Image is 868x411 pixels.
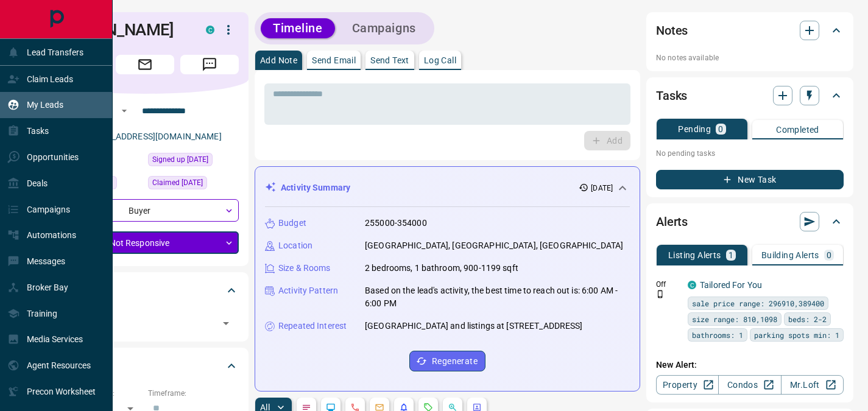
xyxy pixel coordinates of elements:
[409,351,485,371] button: Regenerate
[656,207,844,236] div: Alerts
[217,315,235,332] button: Open
[754,329,839,341] span: parking spots min: 1
[278,320,347,332] p: Repeated Interest
[692,329,743,341] span: bathrooms: 1
[51,20,188,40] h1: [PERSON_NAME]
[51,351,239,381] div: Criteria
[688,281,696,289] div: condos.ca
[152,177,203,189] span: Claimed [DATE]
[148,388,239,399] p: Timeframe:
[678,125,711,133] p: Pending
[148,153,239,170] div: Tue Jul 22 2025
[278,217,306,230] p: Budget
[656,52,844,63] p: No notes available
[656,16,844,45] div: Notes
[718,375,781,395] a: Condos
[700,280,762,290] a: Tailored For You
[265,177,630,199] div: Activity Summary[DATE]
[261,18,335,38] button: Timeline
[424,56,456,65] p: Log Call
[656,290,665,298] svg: Push Notification Only
[365,239,623,252] p: [GEOGRAPHIC_DATA], [GEOGRAPHIC_DATA], [GEOGRAPHIC_DATA]
[365,217,427,230] p: 255000-354000
[148,176,239,193] div: Fri Jul 25 2025
[718,125,723,133] p: 0
[656,86,687,105] h2: Tasks
[668,251,721,259] p: Listing Alerts
[729,251,733,259] p: 1
[776,125,819,134] p: Completed
[656,375,719,395] a: Property
[152,153,208,166] span: Signed up [DATE]
[180,55,239,74] span: Message
[761,251,819,259] p: Building Alerts
[656,359,844,371] p: New Alert:
[51,276,239,305] div: Tags
[692,297,824,309] span: sale price range: 296910,389400
[117,104,132,118] button: Open
[365,262,518,275] p: 2 bedrooms, 1 bathroom, 900-1199 sqft
[370,56,409,65] p: Send Text
[51,231,239,254] div: Not Responsive
[340,18,428,38] button: Campaigns
[51,199,239,222] div: Buyer
[656,212,688,231] h2: Alerts
[260,56,297,65] p: Add Note
[116,55,174,74] span: Email
[656,170,844,189] button: New Task
[281,181,350,194] p: Activity Summary
[84,132,222,141] a: [EMAIL_ADDRESS][DOMAIN_NAME]
[827,251,831,259] p: 0
[312,56,356,65] p: Send Email
[656,279,680,290] p: Off
[656,81,844,110] div: Tasks
[365,320,583,332] p: [GEOGRAPHIC_DATA] and listings at [STREET_ADDRESS]
[206,26,214,34] div: condos.ca
[788,313,827,325] span: beds: 2-2
[278,284,338,297] p: Activity Pattern
[365,284,630,310] p: Based on the lead's activity, the best time to reach out is: 6:00 AM - 6:00 PM
[781,375,844,395] a: Mr.Loft
[278,239,312,252] p: Location
[278,262,331,275] p: Size & Rooms
[656,144,844,163] p: No pending tasks
[656,21,688,40] h2: Notes
[692,313,777,325] span: size range: 810,1098
[591,183,613,194] p: [DATE]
